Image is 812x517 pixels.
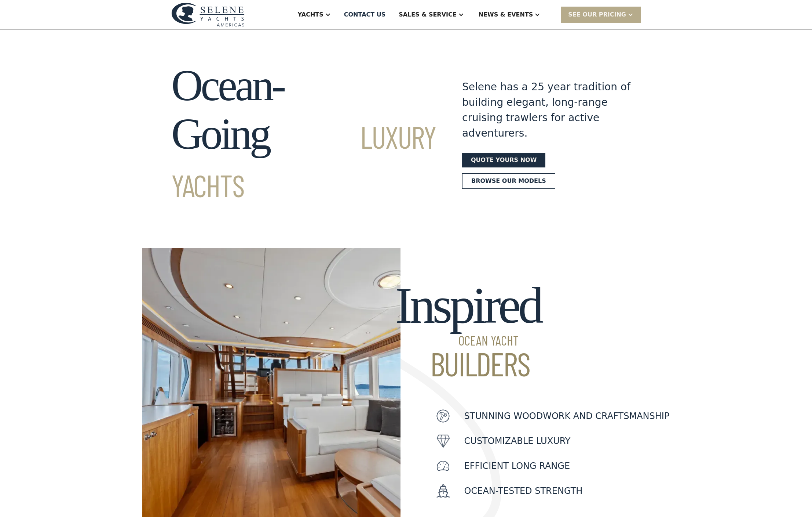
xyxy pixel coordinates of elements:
span: Luxury Yachts [171,118,436,203]
div: Yachts [298,10,323,19]
h1: Ocean-Going [171,61,436,207]
p: customizable luxury [464,434,571,448]
span: Builders [395,347,541,380]
div: SEE Our Pricing [561,7,641,22]
span: Ocean Yacht [395,334,541,347]
p: Ocean-Tested Strength [464,484,583,498]
p: Efficient Long Range [464,459,570,473]
a: Quote yours now [462,153,545,167]
img: logo [171,3,245,26]
div: Sales & Service [399,10,456,19]
div: SEE Our Pricing [568,10,626,19]
h2: Inspired [395,277,541,380]
div: Selene has a 25 year tradition of building elegant, long-range cruising trawlers for active adven... [462,79,631,141]
div: Contact US [344,10,386,19]
p: Stunning woodwork and craftsmanship [464,409,670,423]
div: News & EVENTS [479,10,533,19]
a: Browse our models [462,173,555,189]
img: icon [436,434,450,448]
